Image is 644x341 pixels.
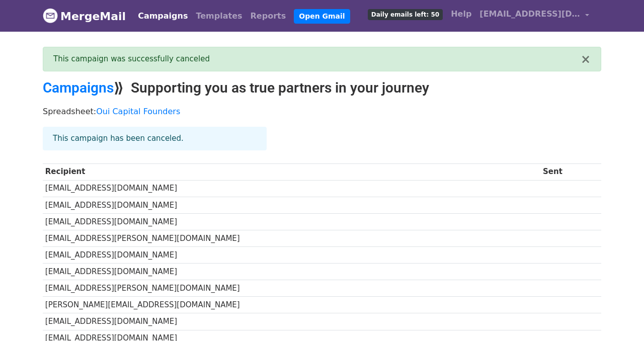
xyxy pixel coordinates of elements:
[43,230,540,246] td: [EMAIL_ADDRESS][PERSON_NAME][DOMAIN_NAME]
[479,8,580,20] span: [EMAIL_ADDRESS][DOMAIN_NAME]
[43,213,540,230] td: [EMAIL_ADDRESS][DOMAIN_NAME]
[447,4,475,24] a: Help
[134,6,192,26] a: Campaigns
[294,9,350,24] a: Open Gmail
[43,297,540,313] td: [PERSON_NAME][EMAIL_ADDRESS][DOMAIN_NAME]
[53,53,581,65] div: This campaign was successfully canceled
[581,53,591,65] button: ×
[43,247,540,264] td: [EMAIL_ADDRESS][DOMAIN_NAME]
[43,79,601,97] h2: ⟫ Supporting you as true partners in your journey
[43,6,126,27] a: MergeMail
[540,163,601,180] th: Sent
[192,6,246,26] a: Templates
[43,8,58,23] img: MergeMail logo
[368,9,443,20] span: Daily emails left: 50
[43,313,540,330] td: [EMAIL_ADDRESS][DOMAIN_NAME]
[247,6,290,26] a: Reports
[43,280,540,297] td: [EMAIL_ADDRESS][PERSON_NAME][DOMAIN_NAME]
[96,107,180,116] a: Oui Capital Founders
[43,197,540,213] td: [EMAIL_ADDRESS][DOMAIN_NAME]
[43,79,114,96] a: Campaigns
[475,4,593,28] a: [EMAIL_ADDRESS][DOMAIN_NAME]
[43,264,540,280] td: [EMAIL_ADDRESS][DOMAIN_NAME]
[43,180,540,197] td: [EMAIL_ADDRESS][DOMAIN_NAME]
[43,127,267,150] div: This campaign has been canceled.
[364,4,447,24] a: Daily emails left: 50
[43,163,540,180] th: Recipient
[43,106,601,117] p: Spreadsheet:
